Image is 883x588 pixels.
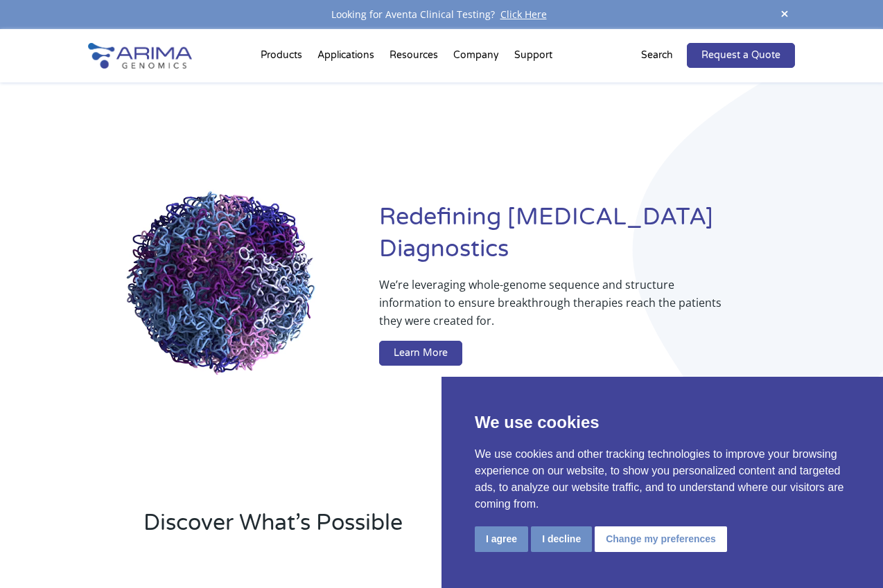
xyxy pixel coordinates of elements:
a: Request a Quote [687,43,795,68]
button: I decline [531,526,592,552]
div: Looking for Aventa Clinical Testing? [88,6,794,24]
a: Learn More [379,341,462,366]
h1: Redefining [MEDICAL_DATA] Diagnostics [379,202,794,276]
p: We’re leveraging whole-genome sequence and structure information to ensure breakthrough therapies... [379,276,739,341]
a: Click Here [495,8,552,21]
p: Search [641,46,673,64]
img: Arima-Genomics-logo [88,43,192,69]
h2: Discover What’s Possible [143,508,608,549]
button: Change my preferences [595,526,727,552]
p: We use cookies and other tracking technologies to improve your browsing experience on our website... [475,446,850,513]
button: I agree [475,526,528,552]
p: We use cookies [475,410,850,435]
